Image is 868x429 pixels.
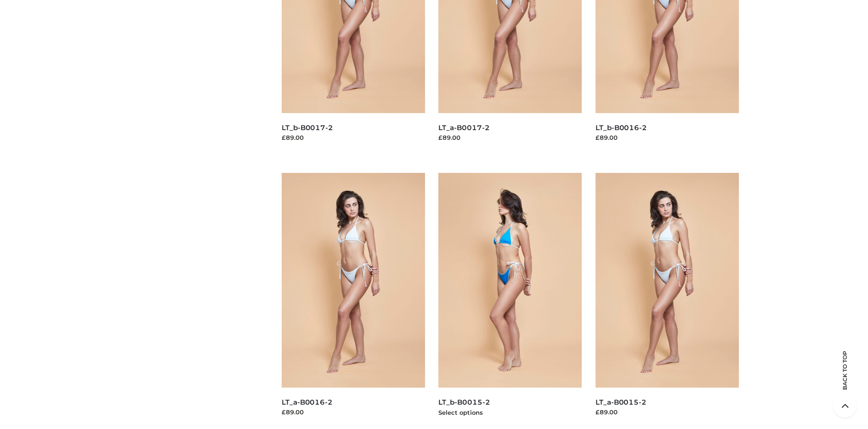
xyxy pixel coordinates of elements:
a: LT_b-B0016-2 [596,123,647,132]
span: Back to top [834,367,857,390]
a: LT_a-B0017-2 [438,123,489,132]
div: £89.00 [282,407,425,417]
div: £89.00 [596,133,739,142]
a: Select options [438,409,483,416]
a: LT_b-B0015-2 [438,398,490,406]
a: LT_a-B0016-2 [282,398,333,406]
a: LT_a-B0015-2 [596,398,647,406]
div: £89.00 [596,407,739,417]
div: £89.00 [438,133,582,142]
a: LT_b-B0017-2 [282,123,333,132]
div: £89.00 [282,133,425,142]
